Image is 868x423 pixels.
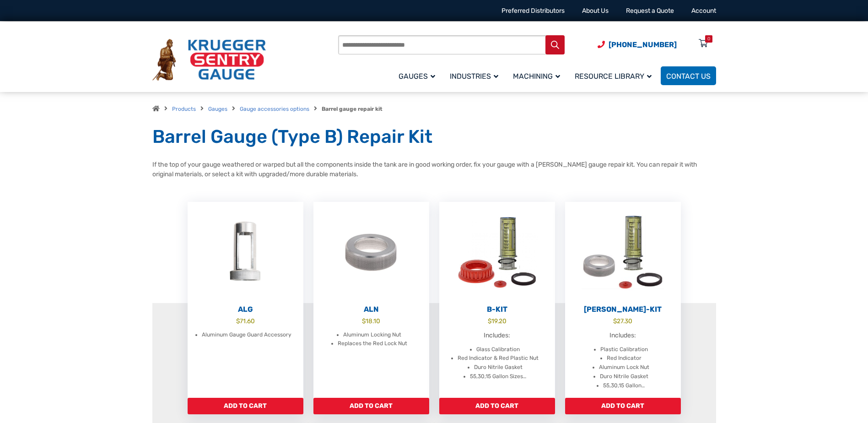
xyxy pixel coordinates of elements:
a: ALG $71.60 Aluminum Gauge Guard Accessory [188,202,303,398]
span: $ [488,317,491,325]
a: Gauges [393,65,444,87]
a: Products [172,106,196,112]
a: Resource Library [569,65,661,87]
span: $ [236,317,240,325]
a: Gauges [208,106,227,112]
a: Add to cart: “BALN-Kit” [565,398,681,414]
h2: [PERSON_NAME]-Kit [565,305,681,314]
h1: Barrel Gauge (Type B) Repair Kit [152,125,716,148]
li: 55,30,15 Gallon… [603,381,645,390]
img: ALN [313,202,429,303]
h2: B-Kit [439,305,555,314]
li: Duro Nitrile Gasket [474,363,523,372]
a: About Us [582,7,609,15]
a: Preferred Distributors [501,7,565,15]
img: B-Kit [439,202,555,303]
a: Add to cart: “B-Kit” [439,398,555,414]
img: Krueger Sentry Gauge [152,39,266,81]
a: Add to cart: “ALG” [188,398,303,414]
a: Account [691,7,716,15]
a: Contact Us [661,66,716,85]
span: $ [362,317,366,325]
p: Includes: [448,331,546,341]
span: Resource Library [575,72,652,81]
li: Aluminum Locking Nut [343,331,401,340]
div: 0 [707,35,710,43]
li: Red Indicator & Red Plastic Nut [458,354,539,363]
span: Gauges [399,72,435,81]
a: [PERSON_NAME]-Kit $27.30 Includes: Plastic Calibration Red Indicator Aluminum Lock Nut Duro Nitri... [565,202,681,398]
img: BALN-Kit [565,202,681,303]
strong: Barrel gauge repair kit [322,106,383,112]
bdi: 18.10 [362,317,380,325]
li: Aluminum Lock Nut [599,363,649,372]
a: Request a Quote [626,7,674,15]
span: Machining [513,72,560,81]
li: Replaces the Red Lock Nut [338,339,407,348]
span: Industries [450,72,498,81]
a: ALN $18.10 Aluminum Locking Nut Replaces the Red Lock Nut [313,202,429,398]
a: Add to cart: “ALN” [313,398,429,414]
li: Red Indicator [607,354,642,363]
li: Plastic Calibration [600,345,648,354]
h2: ALN [313,305,429,314]
li: Aluminum Gauge Guard Accessory [202,331,291,340]
a: Phone Number (920) 434-8860 [598,39,677,50]
h2: ALG [188,305,303,314]
a: Gauge accessories options [240,106,309,112]
a: Machining [507,65,569,87]
li: Duro Nitrile Gasket [600,372,648,381]
bdi: 19.20 [488,317,507,325]
bdi: 27.30 [613,317,632,325]
img: ALG-OF [188,202,303,303]
a: Industries [444,65,507,87]
span: Contact Us [666,72,711,81]
li: Glass Calibration [476,345,520,354]
li: 55,30,15 Gallon Sizes… [470,372,526,381]
p: If the top of your gauge weathered or warped but all the components inside the tank are in good w... [152,160,716,179]
span: [PHONE_NUMBER] [609,40,677,49]
a: B-Kit $19.20 Includes: Glass Calibration Red Indicator & Red Plastic Nut Duro Nitrile Gasket 55,3... [439,202,555,398]
p: Includes: [574,331,672,341]
bdi: 71.60 [236,317,255,325]
span: $ [613,317,617,325]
